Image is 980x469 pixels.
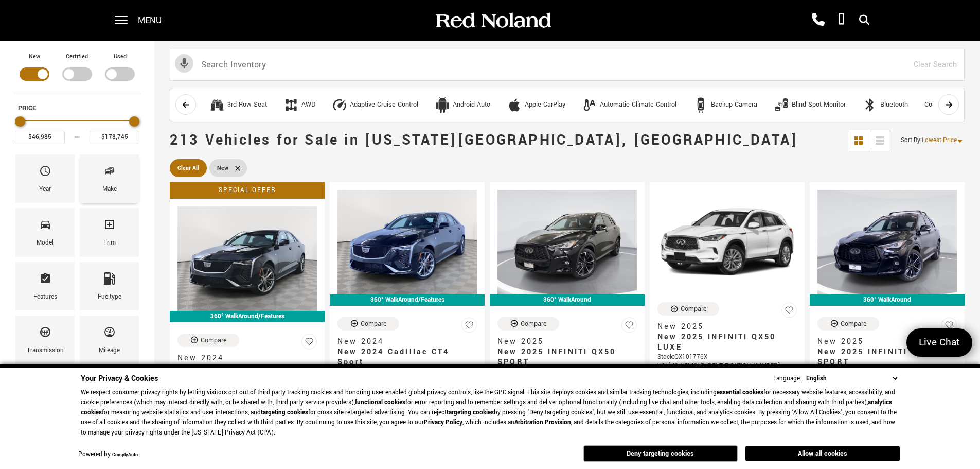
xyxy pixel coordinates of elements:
div: AWD [301,100,315,110]
button: Save Vehicle [461,317,477,337]
span: Mileage [103,323,116,345]
img: 2024 Cadillac CT4 Sport [177,206,317,311]
div: Compare [841,319,867,328]
span: Lowest Price [922,136,957,145]
strong: analytics cookies [81,398,892,417]
button: Compare Vehicle [817,317,879,331]
button: Deny targeting cookies [583,445,738,462]
button: Compare Vehicle [657,302,719,316]
div: Compare [521,319,547,328]
span: Make [103,162,116,184]
h5: Price [18,103,136,113]
img: 2025 INFINITI QX50 SPORT [817,190,957,294]
a: Privacy Policy [424,418,462,427]
span: Your Privacy & Cookies [81,373,158,384]
div: Apple CarPlay [525,100,565,110]
input: Maximum [90,131,139,144]
span: New 2024 Cadillac CT4 Sport [337,347,469,368]
strong: essential cookies [717,388,763,397]
span: New 2025 [817,337,949,347]
button: Save Vehicle [941,317,957,337]
div: FeaturesFeatures [15,262,75,310]
span: Model [39,216,51,237]
div: 360° WalkAround/Features [330,294,485,306]
strong: Arbitration Provision [514,418,571,427]
div: Stock : QX101776X [657,353,797,362]
div: 360° WalkAround [490,294,645,306]
button: Allow all cookies [745,446,900,461]
span: Fueltype [103,270,116,291]
strong: targeting cookies [447,408,494,417]
a: New 2024New 2024 Cadillac CT4 Sport [177,353,317,384]
button: Adaptive Cruise ControlAdaptive Cruise Control [326,94,424,116]
a: New 2025New 2025 INFINITI QX50 SPORT [817,337,957,368]
span: Transmission [39,323,51,345]
p: We respect consumer privacy rights by letting visitors opt out of third-party tracking cookies an... [81,388,900,438]
div: AWD [283,97,299,113]
div: Android Auto [453,100,490,110]
div: Filter by Vehicle Type [13,51,141,94]
button: Automatic Climate ControlAutomatic Climate Control [576,94,682,116]
div: YearYear [15,154,75,203]
div: Compare [201,336,227,345]
span: 213 Vehicles for Sale in [US_STATE][GEOGRAPHIC_DATA], [GEOGRAPHIC_DATA] [170,130,798,150]
span: New 2025 [497,337,629,347]
strong: targeting cookies [261,408,308,417]
button: Compare Vehicle [337,317,399,331]
div: Adaptive Cruise Control [332,97,347,113]
a: New 2024New 2024 Cadillac CT4 Sport [337,337,477,368]
span: Trim [103,216,116,237]
div: Maximum Price [129,116,139,127]
span: New 2025 INFINITI QX50 SPORT [497,347,629,368]
select: Language Select [804,373,900,384]
img: 2025 INFINITI QX50 SPORT [497,190,637,294]
span: Year [39,162,51,184]
input: Search Inventory [170,49,965,81]
span: Clear All [177,162,199,175]
a: New 2025New 2025 INFINITI QX50 LUXE [657,322,797,353]
div: Automatic Climate Control [582,97,597,113]
button: 3rd Row Seat3rd Row Seat [204,94,273,116]
div: Minimum Price [15,116,25,127]
div: Transmission [27,345,64,356]
div: Features [33,291,57,303]
div: Android Auto [435,97,450,113]
span: New 2024 Cadillac CT4 Sport [177,363,309,384]
input: Minimum [15,131,65,144]
span: New 2025 INFINITI QX50 LUXE [657,332,789,353]
div: TrimTrim [80,208,139,256]
div: Price [15,113,139,144]
a: New 2025New 2025 INFINITI QX50 SPORT [497,337,637,368]
button: Android AutoAndroid Auto [429,94,496,116]
button: Backup CameraBackup Camera [687,94,763,116]
div: Backup Camera [711,100,757,110]
button: Apple CarPlayApple CarPlay [501,94,571,116]
span: New 2024 [337,337,469,347]
div: Fueltype [98,291,121,303]
span: Features [39,270,51,291]
img: 2025 INFINITI QX50 LUXE [657,190,797,294]
div: Compare [681,304,707,314]
div: Apple CarPlay [507,97,522,113]
button: scroll right [938,94,959,115]
div: Model [37,237,54,249]
label: Used [114,51,127,62]
div: Trim [103,237,116,249]
a: ComplyAuto [112,451,138,458]
button: AWDAWD [278,94,321,116]
div: Compare [361,319,387,328]
button: Blind Spot MonitorBlind Spot Monitor [768,94,851,116]
span: New 2025 INFINITI QX50 SPORT [817,347,949,368]
button: Save Vehicle [301,334,317,354]
div: Language: [773,375,801,382]
strong: functional cookies [355,398,405,407]
div: Adaptive Cruise Control [350,100,418,110]
div: Powered by [78,451,138,458]
label: Certified [66,51,88,62]
span: New 2025 [657,322,789,332]
button: Compare Vehicle [497,317,559,331]
div: 360° WalkAround [810,294,965,306]
button: scroll left [175,94,196,115]
div: Automatic Climate Control [600,100,676,110]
